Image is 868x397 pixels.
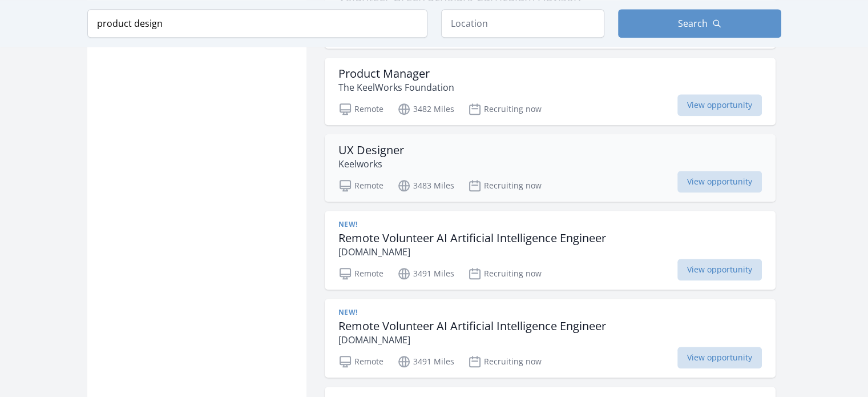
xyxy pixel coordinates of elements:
h3: Remote Volunteer AI Artificial Intelligence Engineer [338,319,606,333]
span: Search [678,17,708,30]
p: Remote [338,267,383,280]
a: Product Manager The KeelWorks Foundation Remote 3482 Miles Recruiting now View opportunity [325,58,776,125]
span: View opportunity [677,94,762,116]
span: New! [338,308,358,317]
p: Remote [338,355,383,368]
p: 3483 Miles [397,179,454,193]
p: 3491 Miles [397,267,454,280]
span: New! [338,220,358,229]
p: The KeelWorks Foundation [338,81,454,94]
p: Recruiting now [468,179,542,193]
p: Recruiting now [468,102,542,116]
p: [DOMAIN_NAME] [338,333,606,347]
p: 3482 Miles [397,102,454,116]
input: Keyword [87,9,427,38]
button: Search [618,9,781,38]
p: Recruiting now [468,267,542,280]
h3: UX Designer [338,143,404,157]
input: Location [441,9,604,38]
a: New! Remote Volunteer AI Artificial Intelligence Engineer [DOMAIN_NAME] Remote 3491 Miles Recruit... [325,299,776,378]
p: [DOMAIN_NAME] [338,245,606,259]
span: View opportunity [677,347,762,368]
p: 3491 Miles [397,355,454,368]
p: Keelworks [338,157,404,171]
span: View opportunity [677,171,762,193]
h3: Remote Volunteer AI Artificial Intelligence Engineer [338,231,606,245]
p: Remote [338,179,383,193]
a: UX Designer Keelworks Remote 3483 Miles Recruiting now View opportunity [325,134,776,202]
a: New! Remote Volunteer AI Artificial Intelligence Engineer [DOMAIN_NAME] Remote 3491 Miles Recruit... [325,211,776,290]
p: Remote [338,102,383,116]
h3: Product Manager [338,67,454,81]
p: Recruiting now [468,355,542,368]
span: View opportunity [677,259,762,280]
